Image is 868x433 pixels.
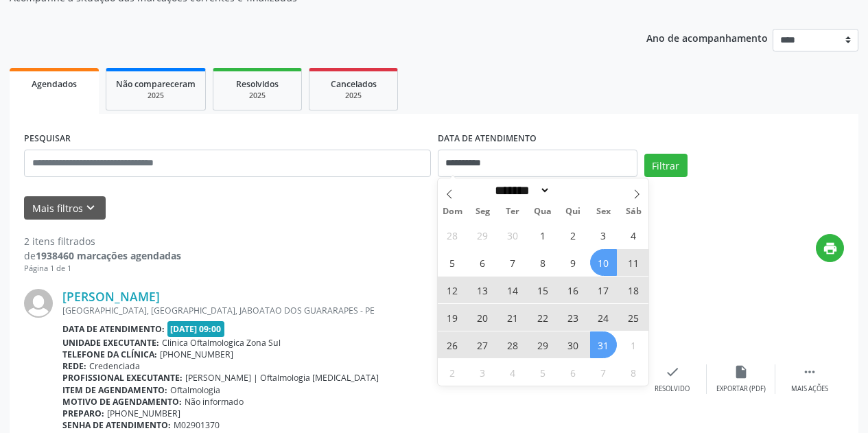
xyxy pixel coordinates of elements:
[560,359,587,386] span: Novembro 6, 2025
[438,207,468,216] span: Dom
[62,360,86,372] b: Rede:
[62,396,182,408] b: Motivo de agendamento:
[590,359,617,386] span: Novembro 7, 2025
[223,91,292,101] div: 2025
[439,222,466,248] span: Setembro 28, 2025
[83,200,98,215] i: keyboard_arrow_down
[500,304,526,331] span: Outubro 21, 2025
[32,78,77,90] span: Agendados
[620,222,647,248] span: Outubro 4, 2025
[620,359,647,386] span: Novembro 8, 2025
[24,248,181,263] div: de
[170,384,220,396] span: Oftalmologia
[500,359,526,386] span: Novembro 4, 2025
[620,277,647,303] span: Outubro 18, 2025
[469,359,496,386] span: Novembro 3, 2025
[716,384,766,394] div: Exportar (PDF)
[646,29,768,46] p: Ano de acompanhamento
[500,249,526,276] span: Outubro 7, 2025
[185,396,244,408] span: Não informado
[590,277,617,303] span: Outubro 17, 2025
[528,207,558,216] span: Qua
[36,249,181,262] strong: 1938460 marcações agendadas
[167,321,225,337] span: [DATE] 09:00
[620,249,647,276] span: Outubro 11, 2025
[438,128,537,150] label: DATA DE ATENDIMENTO
[655,384,690,394] div: Resolvido
[469,331,496,358] span: Outubro 27, 2025
[319,91,388,101] div: 2025
[500,277,526,303] span: Outubro 14, 2025
[469,277,496,303] span: Outubro 13, 2025
[560,249,587,276] span: Outubro 9, 2025
[24,234,181,248] div: 2 itens filtrados
[530,331,556,358] span: Outubro 29, 2025
[24,263,181,274] div: Página 1 de 1
[530,249,556,276] span: Outubro 8, 2025
[469,249,496,276] span: Outubro 6, 2025
[174,419,220,431] span: M02901370
[62,408,104,419] b: Preparo:
[62,349,157,360] b: Telefone da clínica:
[560,304,587,331] span: Outubro 23, 2025
[331,78,377,90] span: Cancelados
[530,359,556,386] span: Novembro 5, 2025
[162,337,281,349] span: Clinica Oftalmologica Zona Sul
[24,196,106,220] button: Mais filtroskeyboard_arrow_down
[62,384,167,396] b: Item de agendamento:
[618,207,648,216] span: Sáb
[491,183,551,198] select: Month
[500,331,526,358] span: Outubro 28, 2025
[550,183,596,198] input: Year
[185,372,379,384] span: [PERSON_NAME] | Oftalmologia [MEDICAL_DATA]
[560,277,587,303] span: Outubro 16, 2025
[590,331,617,358] span: Outubro 31, 2025
[823,241,838,256] i: print
[560,222,587,248] span: Outubro 2, 2025
[439,304,466,331] span: Outubro 19, 2025
[439,277,466,303] span: Outubro 12, 2025
[89,360,140,372] span: Credenciada
[469,304,496,331] span: Outubro 20, 2025
[530,277,556,303] span: Outubro 15, 2025
[116,91,196,101] div: 2025
[62,305,638,316] div: [GEOGRAPHIC_DATA], [GEOGRAPHIC_DATA], JABOATAO DOS GUARARAPES - PE
[590,249,617,276] span: Outubro 10, 2025
[530,304,556,331] span: Outubro 22, 2025
[62,289,160,304] a: [PERSON_NAME]
[467,207,497,216] span: Seg
[802,364,817,379] i: 
[791,384,828,394] div: Mais ações
[24,128,71,150] label: PESQUISAR
[620,304,647,331] span: Outubro 25, 2025
[160,349,233,360] span: [PHONE_NUMBER]
[62,372,183,384] b: Profissional executante:
[469,222,496,248] span: Setembro 29, 2025
[439,249,466,276] span: Outubro 5, 2025
[439,331,466,358] span: Outubro 26, 2025
[588,207,618,216] span: Sex
[116,78,196,90] span: Não compareceram
[24,289,53,318] img: img
[62,323,165,335] b: Data de atendimento:
[62,419,171,431] b: Senha de atendimento:
[62,337,159,349] b: Unidade executante:
[665,364,680,379] i: check
[236,78,279,90] span: Resolvidos
[497,207,528,216] span: Ter
[558,207,588,216] span: Qui
[530,222,556,248] span: Outubro 1, 2025
[734,364,749,379] i: insert_drive_file
[816,234,844,262] button: print
[590,304,617,331] span: Outubro 24, 2025
[644,154,688,177] button: Filtrar
[500,222,526,248] span: Setembro 30, 2025
[560,331,587,358] span: Outubro 30, 2025
[590,222,617,248] span: Outubro 3, 2025
[439,359,466,386] span: Novembro 2, 2025
[107,408,180,419] span: [PHONE_NUMBER]
[620,331,647,358] span: Novembro 1, 2025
